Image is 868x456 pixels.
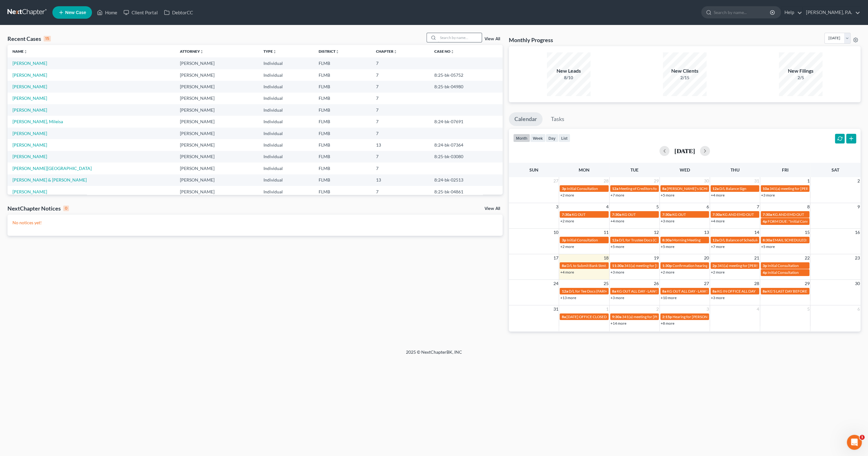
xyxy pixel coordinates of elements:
[371,139,429,151] td: 13
[434,49,454,54] a: Case Nounfold_more
[547,67,591,75] div: New Leads
[560,244,574,249] a: +2 more
[617,289,696,293] span: KG OUT ALL DAY - LAW SCHOOL ORIENTATION
[773,212,804,217] span: KG AND EMD OUT
[376,49,397,54] a: Chapterunfold_more
[552,305,559,313] span: 31
[313,174,371,186] td: FLMB
[313,163,371,174] td: FLMB
[624,263,684,268] span: 341(a) meeting for [PERSON_NAME]
[610,193,624,197] a: +7 more
[706,305,710,313] span: 3
[761,193,775,197] a: +3 more
[313,104,371,116] td: FLMB
[860,435,865,440] span: 1
[653,280,659,287] span: 26
[12,189,47,194] a: [PERSON_NAME]
[854,254,861,262] span: 23
[768,263,799,268] span: Initial Consultation
[779,75,822,81] div: 2/5
[673,314,754,319] span: Hearing for [PERSON_NAME] & [PERSON_NAME]
[662,314,672,319] span: 2:15p
[768,270,799,275] span: Initial Consultation
[622,314,682,319] span: 341(a) meeting for [PERSON_NAME]
[313,151,371,163] td: FLMB
[711,219,725,223] a: +4 more
[769,186,830,191] span: 341(a) meeting for [PERSON_NAME]
[661,295,677,300] a: +10 more
[552,229,559,236] span: 10
[258,151,313,163] td: Individual
[552,177,559,185] span: 27
[731,167,740,172] span: Thu
[711,193,725,197] a: +4 more
[560,193,574,197] a: +2 more
[120,7,161,18] a: Client Portal
[711,270,725,274] a: +2 more
[571,212,585,217] span: KG OUT
[763,289,767,293] span: 8a
[65,10,86,15] span: New Case
[175,139,258,151] td: [PERSON_NAME]
[754,280,760,287] span: 28
[313,57,371,69] td: FLMB
[313,139,371,151] td: FLMB
[854,229,861,236] span: 16
[429,151,503,163] td: 8:25-bk-03080
[429,116,503,127] td: 8:24-bk-07691
[719,238,826,242] span: D/L Balance of Schedules ([PERSON_NAME] & [PERSON_NAME])
[529,167,538,172] span: Sun
[24,50,27,54] i: unfold_more
[679,167,690,172] span: Wed
[371,151,429,163] td: 7
[12,95,47,101] a: [PERSON_NAME]
[371,69,429,81] td: 7
[175,163,258,174] td: [PERSON_NAME]
[429,69,503,81] td: 8:25-bk-05752
[667,186,718,191] span: [PERSON_NAME]'s SCHEDULE
[662,212,672,217] span: 7:30a
[175,116,258,127] td: [PERSON_NAME]
[530,134,546,142] button: week
[603,229,609,236] span: 11
[712,238,719,242] span: 12a
[12,49,27,54] a: Nameunfold_more
[722,212,754,217] span: KG AND EMD OUT
[258,163,313,174] td: Individual
[7,35,51,42] div: Recent Cases
[610,295,624,300] a: +3 more
[258,139,313,151] td: Individual
[661,321,674,326] a: +8 more
[857,305,861,313] span: 6
[754,254,760,262] span: 21
[313,128,371,139] td: FLMB
[719,186,746,191] span: D/L Balance Sign
[763,238,772,242] span: 8:30a
[763,270,767,275] span: 4p
[562,314,566,319] span: 8a
[714,7,771,18] input: Search by name...
[429,81,503,92] td: 8:25-bk-04980
[661,193,674,197] a: +5 more
[803,7,860,18] a: [PERSON_NAME], P.A.
[603,177,609,185] span: 28
[258,186,313,197] td: Individual
[703,229,710,236] span: 13
[703,280,710,287] span: 27
[263,49,277,54] a: Typeunfold_more
[180,49,204,54] a: Attorneyunfold_more
[804,254,810,262] span: 22
[673,263,743,268] span: Confirmation hearing for [PERSON_NAME]
[258,93,313,104] td: Individual
[371,93,429,104] td: 7
[552,254,559,262] span: 17
[661,219,674,223] a: +3 more
[857,203,861,211] span: 9
[662,186,666,191] span: 8a
[318,49,339,54] a: Districtunfold_more
[711,295,725,300] a: +3 more
[485,37,500,41] a: View All
[485,206,500,211] a: View All
[763,219,767,224] span: 4p
[258,174,313,186] td: Individual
